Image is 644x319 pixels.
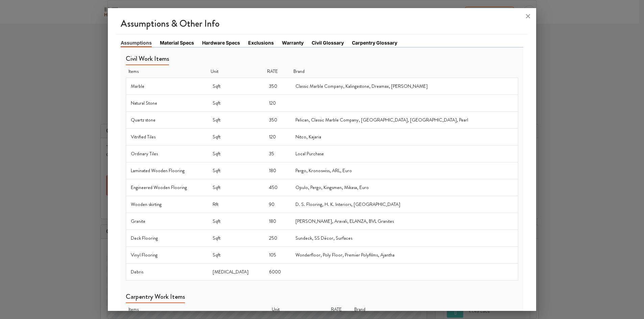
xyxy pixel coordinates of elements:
[126,230,208,247] td: Deck Flooring
[208,230,264,247] td: Sqft
[264,213,291,230] td: 180
[202,39,240,46] a: Hardware Specs
[312,39,344,46] a: Civil Glossary
[126,213,208,230] td: Granite
[291,247,518,264] td: Wonderfloor, Poly Floor, Premier Polyfilms, Ajantha
[352,303,518,316] th: Brand
[291,162,518,179] td: Pergo, Kronoswiss, ARL, Euro
[208,129,264,145] td: Sqft
[126,65,208,78] th: Items
[248,39,274,46] a: Exclusions
[208,213,264,230] td: Sqft
[291,112,518,129] td: Pelican, Classic Marble Company, [GEOGRAPHIC_DATA], [GEOGRAPHIC_DATA], Pearl
[160,39,194,46] a: Material Specs
[126,264,208,281] td: Debris
[126,112,208,129] td: Quartz stone
[121,39,152,47] a: Assumptions
[264,129,291,145] td: 120
[264,230,291,247] td: 250
[264,196,291,213] td: 90
[291,65,518,78] th: Brand
[208,112,264,129] td: Sqft
[126,196,208,213] td: Wooden skirting
[264,247,291,264] td: 105
[208,196,264,213] td: Rft
[264,145,291,162] td: 35
[264,179,291,196] td: 450
[291,78,518,95] td: Classic Marble Company, Kalingastone, Dreamax, [PERSON_NAME]
[291,129,518,145] td: Nitco, Kajaria
[264,65,291,78] th: RATE
[208,162,264,179] td: Sqft
[208,179,264,196] td: Sqft
[264,112,291,129] td: 350
[126,78,208,95] td: Marble
[126,95,208,112] td: Natural Stone
[208,145,264,162] td: Sqft
[208,264,264,281] td: [MEDICAL_DATA]
[269,303,328,316] th: Unit
[264,264,291,281] td: 6000
[208,78,264,95] td: Sqft
[328,303,352,316] th: RATE
[291,213,518,230] td: [PERSON_NAME], Aravali, ELANZA, BVL Granites
[126,162,208,179] td: Laminated Wooden Flooring
[126,247,208,264] td: Vinyl Flooring
[352,39,397,46] a: Carpentry Glossary
[126,179,208,196] td: Engineered Wooden Flooring
[126,303,269,316] th: Items
[208,65,264,78] th: Unit
[291,230,518,247] td: Sundeck, SS Décor, Surfaces
[126,129,208,145] td: Vitrified Tiles
[291,196,518,213] td: D. S. Flooring, H. K. Interiors, [GEOGRAPHIC_DATA]
[291,179,518,196] td: Opulo, Pergo, Kingsmen, Mikasa, Euro
[264,78,291,95] td: 350
[126,293,185,303] h5: Carpentry Work Items
[126,55,169,65] h5: Civil Work Items
[208,95,264,112] td: Sqft
[126,145,208,162] td: Ordinary Tiles
[208,247,264,264] td: Sqft
[264,95,291,112] td: 120
[291,145,518,162] td: Local Purchase
[264,162,291,179] td: 180
[282,39,304,46] a: Warranty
